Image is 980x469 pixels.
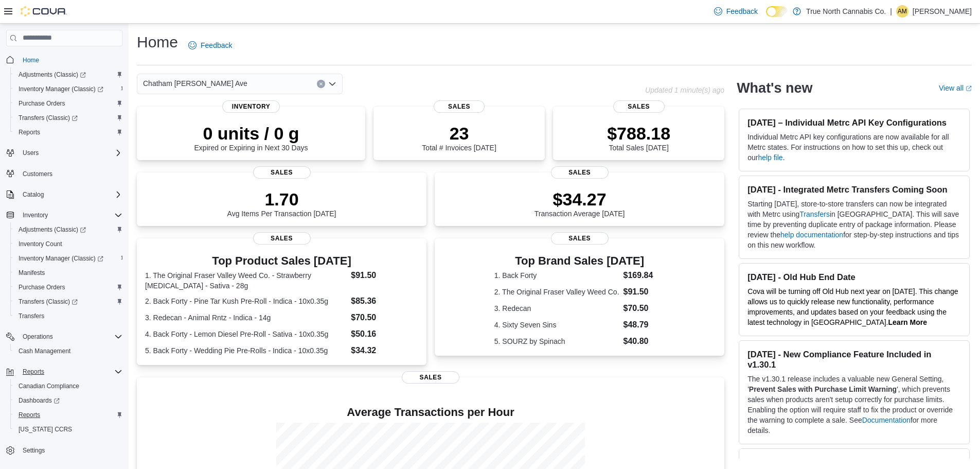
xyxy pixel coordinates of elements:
[551,232,609,245] span: Sales
[184,35,236,56] a: Feedback
[14,83,108,95] a: Inventory Manager (Classic)
[19,188,122,201] span: Catalog
[747,184,961,195] h3: [DATE] - Integrated Metrc Transfers Coming Soon
[747,287,958,326] span: Cova will be turning off Old Hub next year on [DATE]. This change allows us to quickly release ne...
[623,319,665,331] dd: $48.79
[19,347,70,355] span: Cash Management
[21,6,67,16] img: Cova
[14,423,122,436] span: Washington CCRS
[2,364,127,379] button: Reports
[14,126,122,138] span: Reports
[23,56,39,64] span: Home
[607,123,670,152] div: Total Sales [DATE]
[19,209,122,221] span: Inventory
[14,238,66,250] a: Inventory Count
[14,380,83,392] a: Canadian Compliance
[14,380,122,392] span: Canadian Compliance
[143,77,247,90] span: Chatham [PERSON_NAME] Ave
[14,252,108,265] a: Inventory Manager (Classic)
[19,54,122,66] span: Home
[19,382,79,390] span: Canadian Compliance
[623,286,665,298] dd: $91.50
[758,153,782,162] a: help file
[19,99,65,108] span: Purchase Orders
[749,385,897,393] strong: Prevent Sales with Purchase Limit Warning
[888,318,927,326] a: Learn More
[14,83,122,95] span: Inventory Manager (Classic)
[2,208,127,222] button: Inventory
[14,126,44,138] a: Reports
[913,5,972,18] p: [PERSON_NAME]
[494,303,619,314] dt: 3. Redecan
[23,190,44,199] span: Catalog
[14,223,90,236] a: Adjustments (Classic)
[19,188,48,201] button: Catalog
[19,312,44,320] span: Transfers
[23,211,48,219] span: Inventory
[747,199,961,250] p: Starting [DATE], store-to-store transfers can now be integrated with Metrc using in [GEOGRAPHIC_D...
[10,82,127,96] a: Inventory Manager (Classic)
[19,331,122,343] span: Operations
[890,5,892,18] p: |
[317,80,325,88] button: Clear input
[14,310,122,322] span: Transfers
[227,189,336,210] p: 1.70
[23,368,44,376] span: Reports
[896,5,908,18] div: Aaron McConnell
[10,379,127,393] button: Canadian Compliance
[14,112,82,124] a: Transfers (Classic)
[19,283,65,291] span: Purchase Orders
[613,100,665,113] span: Sales
[222,100,280,113] span: Inventory
[10,222,127,237] a: Adjustments (Classic)
[747,272,961,282] h3: [DATE] - Old Hub End Date
[14,345,122,357] span: Cash Management
[19,128,40,136] span: Reports
[799,210,830,218] a: Transfers
[14,112,122,124] span: Transfers (Classic)
[19,444,122,457] span: Settings
[494,336,619,346] dt: 5. SOURZ by Spinach
[23,149,39,157] span: Users
[10,280,127,294] button: Purchase Orders
[434,100,485,113] span: Sales
[747,349,961,370] h3: [DATE] - New Compliance Feature Included in v1.30.1
[766,6,788,17] input: Dark Mode
[898,5,907,18] span: AM
[19,114,78,122] span: Transfers (Classic)
[23,333,53,341] span: Operations
[623,269,665,282] dd: $169.84
[351,344,418,357] dd: $34.32
[194,123,308,152] div: Expired or Expiring in Next 30 Days
[14,409,122,421] span: Reports
[2,329,127,344] button: Operations
[14,97,69,110] a: Purchase Orders
[402,371,459,384] span: Sales
[607,123,670,144] p: $788.18
[227,189,336,218] div: Avg Items Per Transaction [DATE]
[145,406,716,419] h4: Average Transactions per Hour
[10,422,127,437] button: [US_STATE] CCRS
[19,366,122,378] span: Reports
[2,166,127,181] button: Customers
[19,85,103,93] span: Inventory Manager (Classic)
[14,281,122,293] span: Purchase Orders
[19,147,43,159] button: Users
[351,295,418,307] dd: $85.36
[19,411,40,419] span: Reports
[806,5,886,18] p: True North Cannabis Co.
[145,345,347,356] dt: 5. Back Forty - Wedding Pie Pre-Rolls - Indica - 10x0.35g
[19,298,78,306] span: Transfers (Classic)
[14,267,122,279] span: Manifests
[10,393,127,408] a: Dashboards
[2,443,127,458] button: Settings
[623,335,665,348] dd: $40.80
[10,294,127,309] a: Transfers (Classic)
[14,423,76,436] a: [US_STATE] CCRS
[10,408,127,422] button: Reports
[494,287,619,297] dt: 2. The Original Fraser Valley Weed Co.
[19,168,57,180] a: Customers
[351,328,418,340] dd: $50.16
